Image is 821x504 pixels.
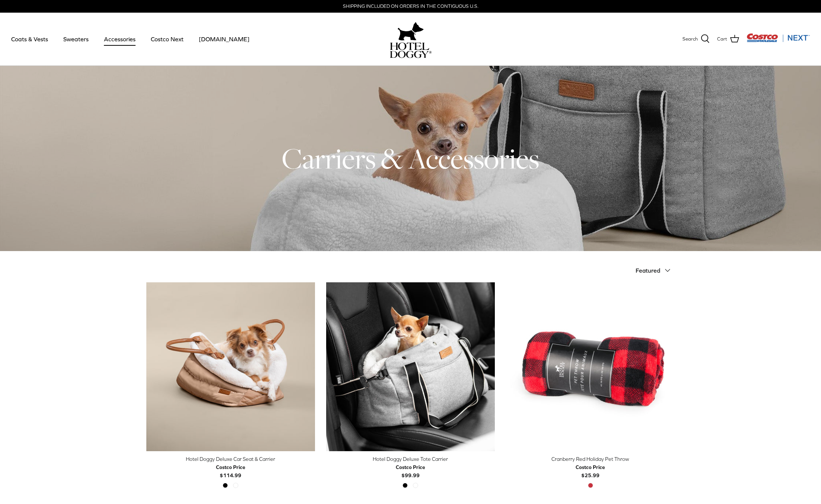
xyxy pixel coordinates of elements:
[682,34,710,44] a: Search
[97,26,142,52] a: Accessories
[636,262,675,279] button: Featured
[326,282,495,451] a: Hotel Doggy Deluxe Tote Carrier
[146,455,315,463] div: Hotel Doggy Deluxe Car Seat & Carrier
[747,33,810,42] img: Costco Next
[576,463,605,478] b: $25.99
[326,455,495,480] a: Hotel Doggy Deluxe Tote Carrier Costco Price$99.99
[717,34,739,44] a: Cart
[390,42,432,58] img: hoteldoggycom
[326,455,495,463] div: Hotel Doggy Deluxe Tote Carrier
[192,26,256,52] a: [DOMAIN_NAME]
[506,282,675,451] a: Cranberry Red Holiday Pet Throw
[216,463,245,471] div: Costco Price
[146,282,315,451] a: Hotel Doggy Deluxe Car Seat & Carrier
[216,463,245,478] b: $114.99
[398,20,424,42] img: hoteldoggy.com
[396,463,425,478] b: $99.99
[396,463,425,471] div: Costco Price
[636,267,660,274] span: Featured
[144,26,190,52] a: Costco Next
[390,20,432,58] a: hoteldoggy.com hoteldoggycom
[717,35,727,43] span: Cart
[576,463,605,471] div: Costco Price
[506,455,675,463] div: Cranberry Red Holiday Pet Throw
[506,455,675,480] a: Cranberry Red Holiday Pet Throw Costco Price$25.99
[682,35,698,43] span: Search
[146,140,675,177] h1: Carriers & Accessories
[146,455,315,480] a: Hotel Doggy Deluxe Car Seat & Carrier Costco Price$114.99
[57,26,95,52] a: Sweaters
[747,38,810,44] a: Visit Costco Next
[4,26,55,52] a: Coats & Vests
